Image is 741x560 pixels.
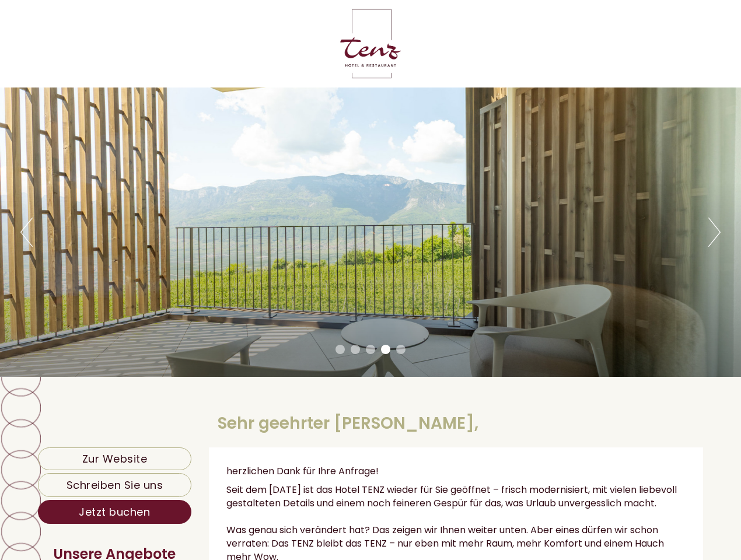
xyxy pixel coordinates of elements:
[18,59,202,67] small: 02:43
[20,218,33,247] button: Previous
[218,415,478,433] h1: Sehr geehrter [PERSON_NAME],
[207,9,253,28] div: [DATE]
[708,218,721,247] button: Next
[18,36,202,45] div: Hotel Tenz
[383,304,460,328] button: Senden
[38,473,191,497] a: Schreiben Sie uns
[226,465,686,478] p: herzlichen Dank für Ihre Anfrage!
[9,34,208,69] div: Guten Tag, wie können wir Ihnen helfen?
[38,500,191,524] a: Jetzt buchen
[38,447,191,471] a: Zur Website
